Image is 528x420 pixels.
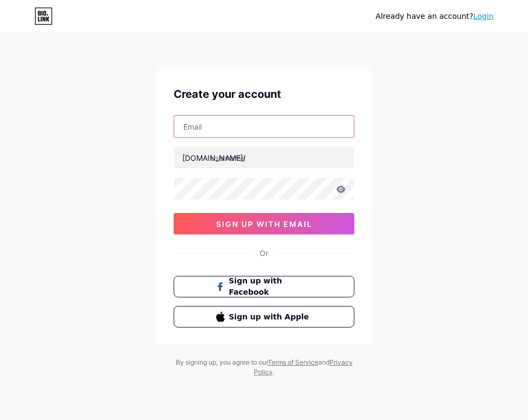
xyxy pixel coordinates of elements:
[376,11,494,22] div: Already have an account?
[174,276,354,297] button: Sign up with Facebook
[174,306,354,328] button: Sign up with Apple
[174,147,354,168] input: username
[216,219,312,229] span: sign up with email
[229,311,312,323] span: Sign up with Apple
[174,116,354,137] input: Email
[260,247,268,259] div: Or
[174,213,354,234] button: sign up with email
[268,358,318,366] a: Terms of Service
[173,358,355,377] div: By signing up, you agree to our and .
[473,12,494,20] a: Login
[174,86,354,102] div: Create your account
[182,152,246,163] div: [DOMAIN_NAME]/
[229,275,312,298] span: Sign up with Facebook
